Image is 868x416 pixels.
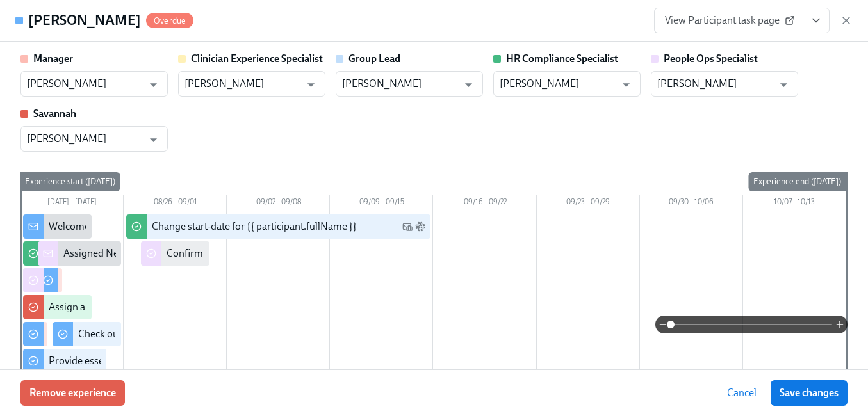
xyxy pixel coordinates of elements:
button: Open [459,75,479,95]
button: Cancel [718,380,766,406]
div: 09/23 – 09/29 [537,195,640,212]
span: Overdue [146,16,193,26]
strong: Clinician Experience Specialist [191,52,323,65]
div: Change start-date for {{ participant.fullName }} [152,220,357,234]
strong: HR Compliance Specialist [506,52,618,65]
button: Open [301,75,321,95]
div: 09/30 – 10/06 [640,195,743,212]
button: Save changes [771,380,848,406]
span: Cancel [727,387,757,399]
button: Open [774,75,794,95]
strong: Savannah [33,108,76,120]
h4: [PERSON_NAME] [28,11,141,30]
div: Experience start ([DATE]) [20,172,120,191]
button: Open [143,75,163,95]
div: Confirm cleared by People Ops [167,246,302,260]
strong: Manager [33,52,73,65]
button: View task page [803,8,830,33]
div: 09/02 – 09/08 [227,195,330,212]
div: Provide essential professional documentation [49,354,249,368]
svg: Work Email [402,221,413,232]
button: Open [143,130,163,150]
div: 09/16 – 09/22 [433,195,536,212]
div: 09/09 – 09/15 [330,195,433,212]
button: Remove experience [20,380,125,406]
button: Open [616,75,636,95]
a: View Participant task page [654,8,803,33]
div: [DATE] – [DATE] [20,195,124,212]
div: Experience end ([DATE]) [748,172,846,191]
svg: Slack [415,221,425,232]
div: Assigned New Hire [63,246,147,260]
strong: Group Lead [348,52,400,65]
strong: People Ops Specialist [664,52,758,65]
div: Assign a Clinician Experience Specialist for {{ participant.fullName }} (start-date {{ participan... [49,300,556,314]
span: View Participant task page [665,14,792,27]
div: 08/26 – 09/01 [124,195,227,212]
span: Remove experience [29,387,116,399]
span: Save changes [780,387,839,399]
div: Check out our recommended laptop specs [78,327,262,341]
div: 10/07 – 10/13 [743,195,846,212]
div: Welcome from the Charlie Health Compliance Team 👋 [49,220,290,234]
